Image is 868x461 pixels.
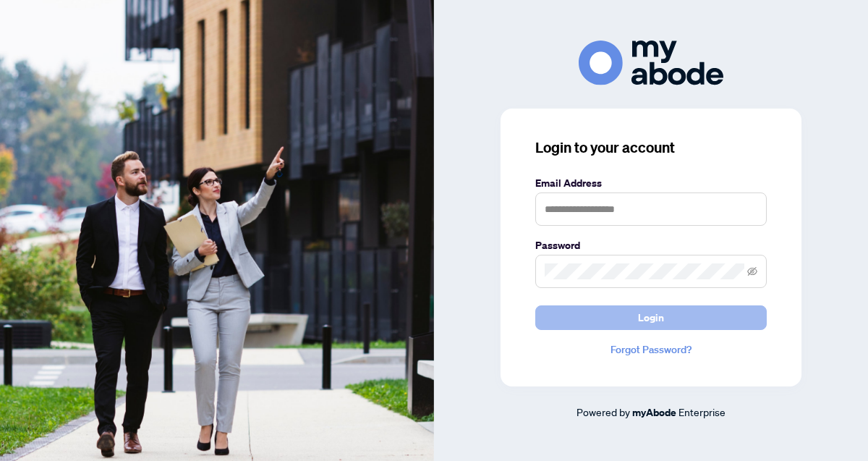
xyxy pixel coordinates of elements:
[747,266,757,276] span: eye-invisible
[535,237,767,253] label: Password
[632,405,676,420] a: myAbode
[535,305,767,330] button: Login
[535,175,767,191] label: Email Address
[535,138,767,158] h3: Login to your account
[579,41,723,85] img: ma-logo
[678,405,726,418] span: Enterprise
[535,342,767,358] a: Forgot Password?
[638,306,664,329] span: Login
[576,405,630,418] span: Powered by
